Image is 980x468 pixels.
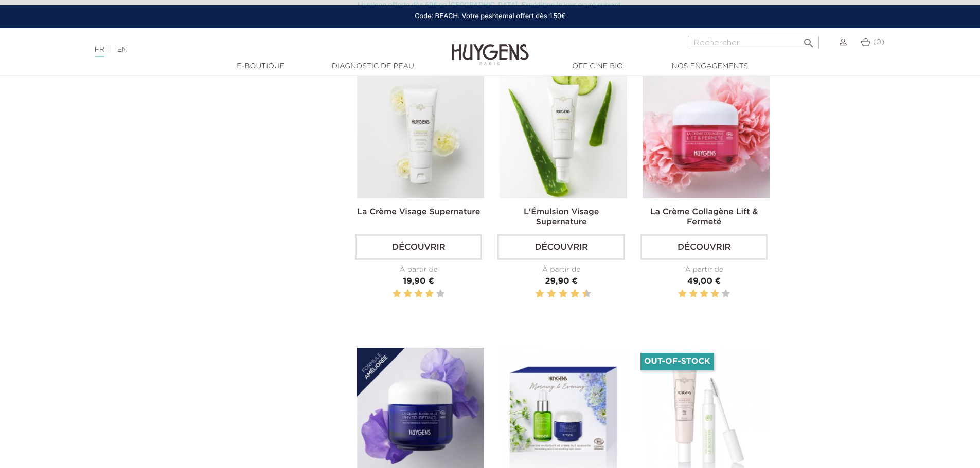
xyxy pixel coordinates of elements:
[403,288,412,301] label: 2
[561,288,566,301] label: 6
[209,61,312,72] a: E-Boutique
[452,27,529,67] img: Huygens
[403,277,434,286] span: 19,90 €
[640,353,714,370] li: Out-of-Stock
[643,71,770,198] img: La Crème Collagène Lift & Fermeté
[355,265,482,275] div: À partir de
[873,39,884,46] span: (0)
[711,288,719,301] label: 4
[722,288,730,301] label: 5
[393,288,401,301] label: 1
[415,288,423,301] label: 3
[640,234,768,260] a: Découvrir
[90,44,401,56] div: |
[688,36,819,49] input: Rechercher
[357,208,480,216] a: La Crème Visage Supernature
[689,288,697,301] label: 2
[573,288,578,301] label: 8
[117,46,128,53] a: EN
[584,288,589,301] label: 10
[537,288,542,301] label: 2
[95,46,104,57] a: FR
[497,234,625,260] a: Découvrir
[497,265,625,275] div: À partir de
[546,61,649,72] a: Officine Bio
[545,277,578,286] span: 29,90 €
[355,234,482,260] a: Découvrir
[650,208,758,227] a: La Crème Collagène Lift & Fermeté
[533,288,535,301] label: 1
[425,288,434,301] label: 4
[557,288,558,301] label: 5
[436,288,444,301] label: 5
[687,277,721,286] span: 49,00 €
[545,288,546,301] label: 3
[799,33,818,47] button: 
[580,288,582,301] label: 9
[357,71,484,198] img: La Crème Visage Supernature
[500,71,627,198] img: L'Émulsion Visage Supernature
[658,61,761,72] a: Nos engagements
[568,288,570,301] label: 7
[549,288,554,301] label: 4
[524,208,599,227] a: L'Émulsion Visage Supernature
[803,34,815,46] i: 
[640,265,768,275] div: À partir de
[322,61,424,72] a: Diagnostic de peau
[678,288,686,301] label: 1
[700,288,708,301] label: 3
